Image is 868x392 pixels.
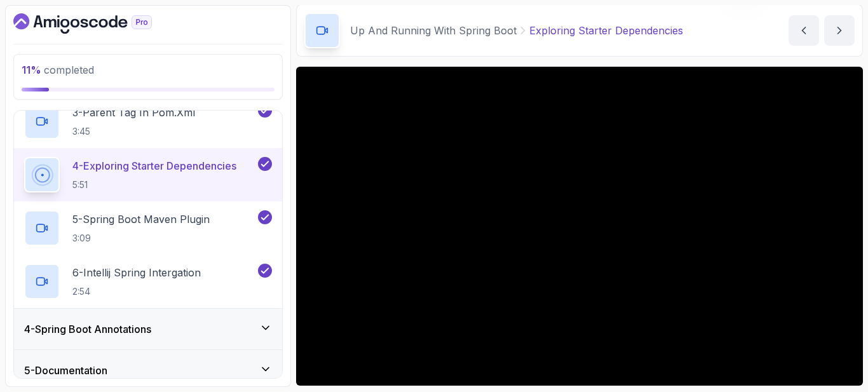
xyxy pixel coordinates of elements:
span: 11 % [22,64,41,76]
iframe: 4 - Exploring Starter Dependencies [296,67,863,386]
p: Up And Running With Spring Boot [350,23,517,38]
p: 3:09 [72,232,210,245]
button: 6-Intellij Spring Intergation2:54 [24,264,272,299]
span: completed [22,64,94,76]
h3: 4 - Spring Boot Annotations [24,321,151,337]
button: next content [824,15,855,46]
a: Dashboard [13,13,181,34]
p: 5 - Spring Boot Maven Plugin [72,212,210,227]
p: 2:54 [72,285,201,298]
p: Exploring Starter Dependencies [529,23,683,38]
button: 3-Parent Tag In pom.xml3:45 [24,104,272,139]
p: 3 - Parent Tag In pom.xml [72,105,195,120]
button: 5-Spring Boot Maven Plugin3:09 [24,210,272,246]
h3: 5 - Documentation [24,363,107,378]
button: 5-Documentation [14,350,282,391]
p: 4 - Exploring Starter Dependencies [72,158,236,173]
button: 4-Exploring Starter Dependencies5:51 [24,157,272,193]
button: 4-Spring Boot Annotations [14,309,282,349]
button: previous content [789,15,819,46]
p: 3:45 [72,125,195,138]
p: 6 - Intellij Spring Intergation [72,265,201,280]
p: 5:51 [72,179,236,191]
